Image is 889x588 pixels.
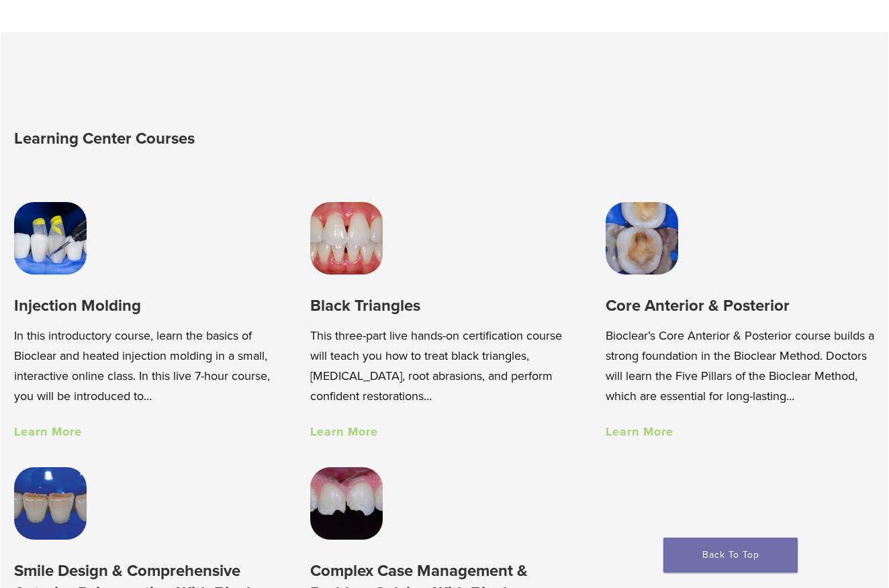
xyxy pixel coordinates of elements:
[14,295,283,317] h3: Injection Molding
[14,123,501,155] h2: Learning Center Courses
[606,424,673,439] a: Learn More
[310,295,579,317] h3: Black Triangles
[310,326,579,406] p: This three-part live hands-on certification course will teach you how to treat black triangles, [...
[606,295,875,317] h3: Core Anterior & Posterior
[14,326,283,406] p: In this introductory course, learn the basics of Bioclear and heated injection molding in a small...
[606,326,875,406] p: Bioclear’s Core Anterior & Posterior course builds a strong foundation in the Bioclear Method. Do...
[310,424,378,439] a: Learn More
[14,424,82,439] a: Learn More
[663,538,798,573] a: Back To Top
